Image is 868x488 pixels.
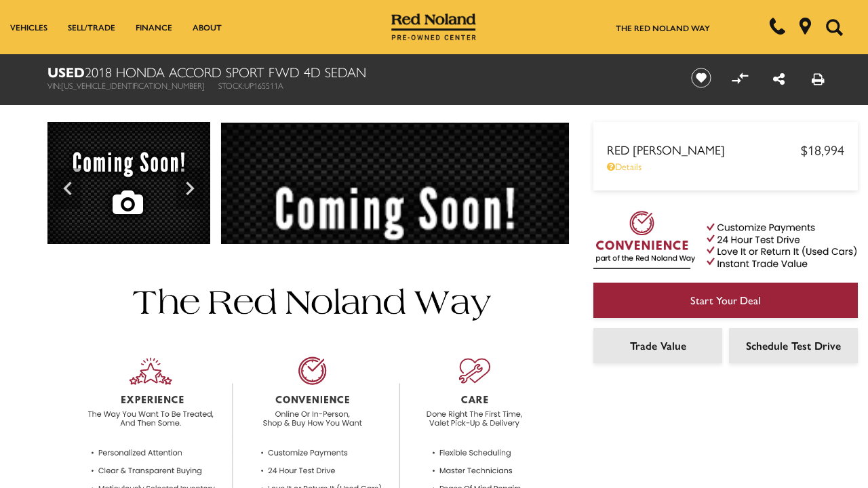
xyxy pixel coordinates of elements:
[61,79,205,91] span: [US_VEHICLE_IDENTIFICATION_NUMBER]
[607,141,801,158] span: Red [PERSON_NAME]
[686,67,716,89] button: Save vehicle
[690,292,761,308] span: Start Your Deal
[47,64,668,79] h1: 2018 Honda Accord Sport FWD 4D Sedan
[812,68,825,88] a: Print this Used 2018 Honda Accord Sport FWD 4D Sedan
[616,22,710,34] a: The Red Noland Way
[391,18,477,32] a: Red Noland Pre-Owned
[391,14,477,41] img: Red Noland Pre-Owned
[47,122,210,247] img: Used 2018 Platinum White Pearl Honda Sport image 1
[821,1,848,54] button: Open the search field
[730,68,750,88] button: Compare vehicle
[593,283,858,318] a: Start Your Deal
[220,122,570,391] img: Used 2018 Platinum White Pearl Honda Sport image 1
[607,140,844,159] a: Red [PERSON_NAME] $18,994
[746,338,841,353] span: Schedule Test Drive
[801,140,844,159] span: $18,994
[729,328,858,363] a: Schedule Test Drive
[773,68,785,88] a: Share this Used 2018 Honda Accord Sport FWD 4D Sedan
[218,79,244,91] span: Stock:
[607,159,844,173] a: Details
[47,62,85,81] strong: Used
[593,328,722,363] a: Trade Value
[244,79,283,91] span: UP165511A
[47,79,61,91] span: VIN:
[630,338,686,353] span: Trade Value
